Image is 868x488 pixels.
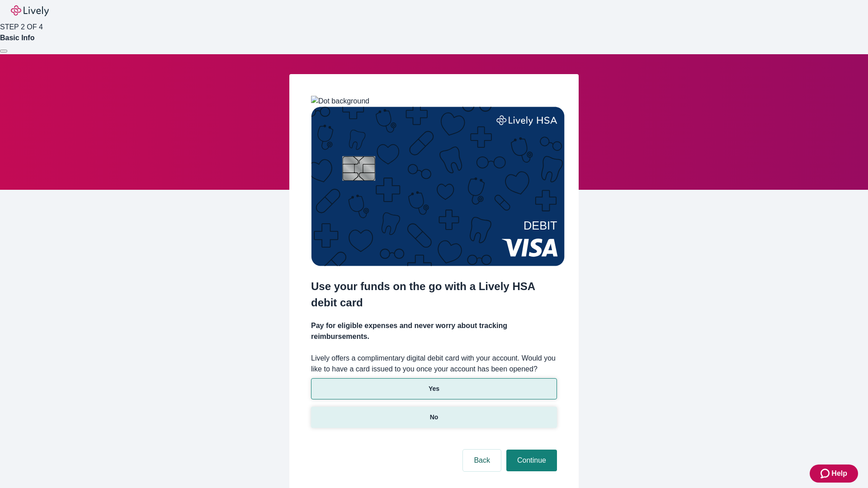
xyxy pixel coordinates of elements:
[311,320,557,342] h4: Pay for eligible expenses and never worry about tracking reimbursements.
[311,107,565,266] img: Debit card
[831,468,847,479] span: Help
[311,378,557,399] button: Yes
[429,384,439,394] p: Yes
[311,407,557,428] button: No
[463,450,501,471] button: Back
[311,353,557,375] label: Lively offers a complimentary digital debit card with your account. Would you like to have a card...
[430,413,439,422] p: No
[11,5,49,16] img: Lively
[311,96,369,107] img: Dot background
[821,468,831,479] svg: Zendesk support icon
[506,450,557,471] button: Continue
[810,465,858,483] button: Zendesk support iconHelp
[311,278,557,311] h2: Use your funds on the go with a Lively HSA debit card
